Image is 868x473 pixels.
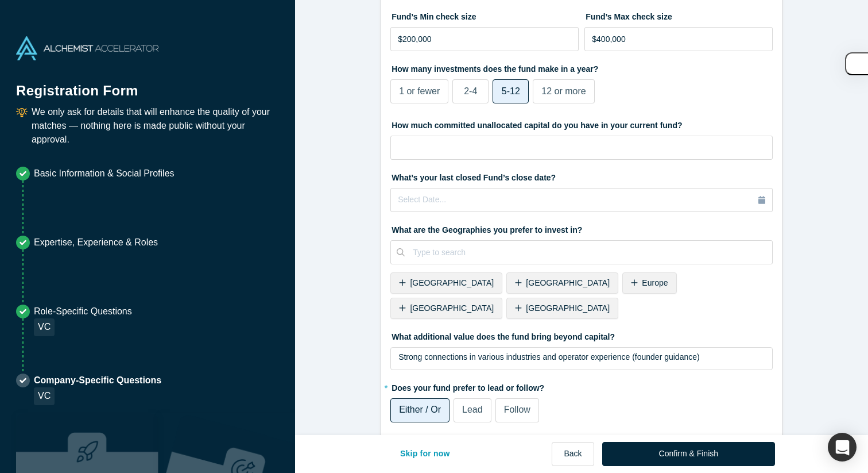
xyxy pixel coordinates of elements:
[32,105,279,147] p: We only ask for details that will enhance the quality of your matches — nothing here is made publ...
[506,272,618,294] div: [GEOGRAPHIC_DATA]
[502,86,520,96] span: 5-12
[584,27,773,51] input: $
[390,116,773,132] label: How much committed unallocated capital do you have in your current fund?
[390,272,502,294] div: [GEOGRAPHIC_DATA]
[390,27,579,51] input: $
[390,188,773,212] button: Select Date...
[584,7,773,23] label: Fund’s Max check size
[388,442,462,466] button: Skip for now
[34,167,175,180] p: Basic Information & Social Profiles
[410,303,494,313] span: [GEOGRAPHIC_DATA]
[34,236,158,249] p: Expertise, Experience & Roles
[390,220,773,236] label: What are the Geographies you prefer to invest in?
[398,351,765,374] div: rdw-editor
[390,168,773,184] label: What’s your last closed Fund’s close date?
[399,405,441,414] span: Either / Or
[390,298,502,319] div: [GEOGRAPHIC_DATA]
[506,298,618,319] div: [GEOGRAPHIC_DATA]
[398,352,700,362] span: Strong connections in various industries and operator experience (founder guidance)
[541,86,586,96] span: 12 or more
[390,327,773,343] label: What additional value does the fund bring beyond capital?
[34,305,132,318] p: Role-Specific Questions
[504,405,530,414] span: Follow
[602,442,775,466] button: Confirm & Finish
[390,378,773,394] label: Does your fund prefer to lead or follow?
[390,59,773,75] label: How many investments does the fund make in a year?
[16,36,158,60] img: Alchemist Accelerator Logo
[390,347,773,370] div: rdw-wrapper
[642,278,668,287] span: Europe
[34,374,161,387] p: Company-Specific Questions
[390,7,579,23] label: Fund’s Min check size
[399,86,440,96] span: 1 or fewer
[16,68,279,101] h1: Registration Form
[622,272,676,294] div: Europe
[34,318,55,336] div: VC
[34,387,55,405] div: VC
[552,442,594,466] button: Back
[526,303,610,313] span: [GEOGRAPHIC_DATA]
[464,86,477,96] span: 2-4
[398,195,446,204] span: Select Date...
[526,278,610,287] span: [GEOGRAPHIC_DATA]
[462,405,483,414] span: Lead
[410,278,494,287] span: [GEOGRAPHIC_DATA]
